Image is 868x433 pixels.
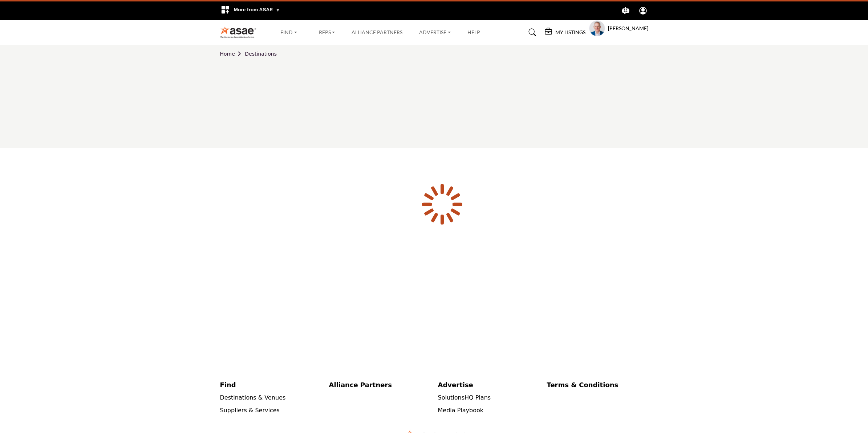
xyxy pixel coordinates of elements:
img: Site Logo [220,26,260,38]
a: Advertise [414,27,456,37]
a: Alliance Partners [329,380,430,390]
div: My Listings [545,28,585,37]
a: Find [220,380,321,390]
a: Search [522,27,541,38]
a: Suppliers & Services [220,407,280,414]
a: Destinations & Venues [220,394,286,401]
a: Home [220,51,245,57]
a: RFPs [314,27,340,37]
button: Show hide supplier dropdown [589,20,605,36]
a: Help [467,29,480,35]
h5: [PERSON_NAME] [608,25,648,32]
a: Media Playbook [438,407,484,414]
a: Alliance Partners [352,29,402,35]
span: More from ASAE [234,7,280,12]
a: Destinations [245,51,277,57]
a: Advertise [438,380,539,390]
a: SolutionsHQ Plans [438,394,491,401]
a: Find [275,27,302,37]
h5: My Listings [555,29,585,36]
a: Terms & Conditions [547,380,648,390]
div: More from ASAE [216,1,285,20]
